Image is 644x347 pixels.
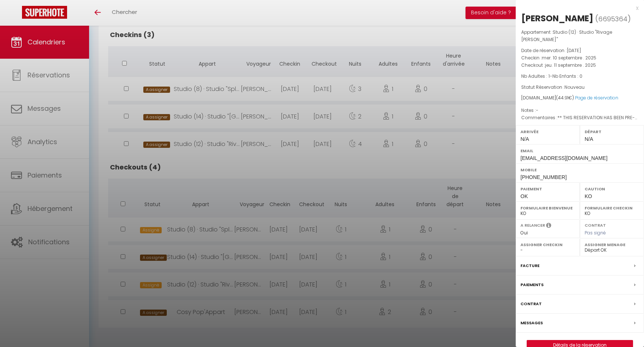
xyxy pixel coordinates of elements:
span: KO [585,193,592,199]
span: ( €) [556,95,574,101]
span: 6695364 [598,14,628,23]
iframe: Chat [613,314,639,341]
label: A relancer [520,222,545,229]
p: Commentaires : [521,114,639,121]
i: Sélectionner OUI si vous souhaiter envoyer les séquences de messages post-checkout [546,222,551,230]
label: Paiement [520,185,575,193]
span: 44.91 [558,95,568,101]
label: Messages [520,319,543,327]
p: Statut Réservation : [521,84,639,91]
p: Appartement : [521,29,639,43]
label: Paiements [520,281,544,289]
label: Contrat [520,300,542,308]
label: Facture [520,262,540,270]
div: x [516,4,639,12]
span: [DATE] [567,47,581,54]
a: Page de réservation [575,95,618,101]
span: Nouveau [564,84,585,90]
label: Mobile [520,166,639,173]
div: [PERSON_NAME] [521,12,593,24]
span: [EMAIL_ADDRESS][DOMAIN_NAME] [520,155,607,161]
span: Nb Adultes : 1 [521,73,550,79]
span: ( ) [595,14,631,24]
span: mer. 10 septembre . 2025 [542,55,596,61]
label: Assigner Menage [585,241,639,248]
label: Formulaire Bienvenue [520,204,575,212]
p: Notes : [521,107,639,114]
span: Nb Enfants : 0 [552,73,582,79]
label: Contrat [585,222,606,227]
span: jeu. 11 septembre . 2025 [545,62,596,68]
span: OK [520,193,528,199]
span: Studio (12) · Studio "Rivage [PERSON_NAME]" [521,29,612,43]
label: Départ [585,128,639,135]
span: N/A [585,136,593,142]
span: N/A [520,136,529,142]
p: Checkout : [521,62,639,69]
label: Assigner Checkin [520,241,575,248]
span: [PHONE_NUMBER] [520,174,567,180]
label: Caution [585,185,639,193]
label: Formulaire Checkin [585,204,639,212]
span: - [536,107,538,113]
label: Email [520,147,639,154]
div: [DOMAIN_NAME] [521,95,639,102]
span: Pas signé [585,230,606,236]
p: - [521,73,639,80]
p: Checkin : [521,54,639,62]
p: Date de réservation : [521,47,639,54]
button: Ouvrir le widget de chat LiveChat [6,3,28,25]
label: Arrivée [520,128,575,135]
